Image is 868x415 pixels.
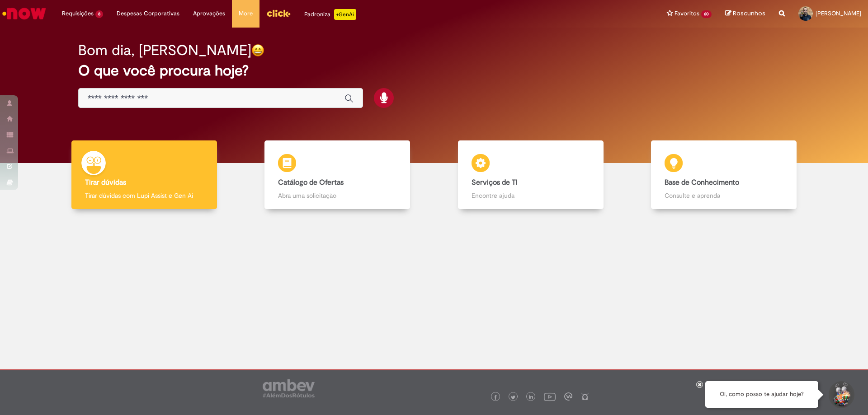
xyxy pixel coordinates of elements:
p: Tirar dúvidas com Lupi Assist e Gen Ai [85,191,203,200]
a: Catálogo de Ofertas Abra uma solicitação [241,140,434,210]
p: Encontre ajuda [472,191,590,200]
a: Tirar dúvidas Tirar dúvidas com Lupi Assist e Gen Ai [47,140,241,210]
b: Catálogo de Ofertas [278,178,344,187]
a: Rascunhos [725,9,765,18]
b: Serviços de TI [472,178,518,187]
img: logo_footer_ambev_rotulo_gray.png [263,379,315,397]
img: logo_footer_naosei.png [581,392,589,401]
img: happy-face.png [251,44,264,57]
span: Despesas Corporativas [117,9,179,18]
img: logo_footer_facebook.png [493,395,498,400]
h2: O que você procura hoje? [78,63,790,79]
div: Padroniza [304,9,356,20]
a: Serviços de TI Encontre ajuda [434,140,627,210]
span: [PERSON_NAME] [816,9,861,17]
span: Favoritos [675,9,699,18]
img: click_logo_yellow_360x200.png [266,6,291,20]
img: logo_footer_youtube.png [544,391,556,402]
p: Consulte e aprenda [665,191,783,200]
div: Oi, como posso te ajudar hoje? [705,381,818,408]
span: 8 [95,10,103,18]
b: Tirar dúvidas [85,178,126,187]
span: 60 [701,10,712,18]
p: +GenAi [334,9,356,20]
img: logo_footer_linkedin.png [529,395,533,400]
span: Rascunhos [733,9,765,18]
img: ServiceNow [1,5,47,23]
span: More [239,9,253,18]
button: Iniciar Conversa de Suporte [827,381,854,408]
a: Base de Conhecimento Consulte e aprenda [627,140,821,210]
b: Base de Conhecimento [665,178,739,187]
h2: Bom dia, [PERSON_NAME] [78,42,251,58]
span: Requisições [62,9,94,18]
img: logo_footer_twitter.png [511,395,515,400]
span: Aprovações [193,9,225,18]
img: logo_footer_workplace.png [564,392,572,401]
p: Abra uma solicitação [278,191,396,200]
